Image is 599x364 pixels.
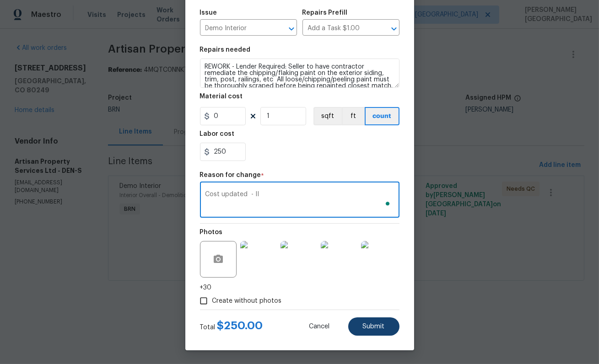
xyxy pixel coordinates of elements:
[200,321,263,332] div: Total
[365,107,399,125] button: count
[348,317,399,336] button: Submit
[200,131,235,137] h5: Labor cost
[200,172,261,178] h5: Reason for change
[200,47,251,53] h5: Repairs needed
[309,323,330,330] span: Cancel
[295,317,345,336] button: Cancel
[200,283,212,292] span: +30
[342,107,365,125] button: ft
[200,93,243,100] h5: Material cost
[217,320,263,331] span: $ 250.00
[212,296,282,306] span: Create without photos
[302,10,348,16] h5: Repairs Prefill
[363,323,385,330] span: Submit
[313,107,342,125] button: sqft
[200,10,217,16] h5: Issue
[388,22,400,35] button: Open
[200,59,399,88] textarea: REWORK - Lender Required: Seller to have contractor remediate the chipping/flaking paint on the e...
[205,191,394,210] textarea: To enrich screen reader interactions, please activate Accessibility in Grammarly extension settings
[285,22,298,35] button: Open
[200,229,223,236] h5: Photos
